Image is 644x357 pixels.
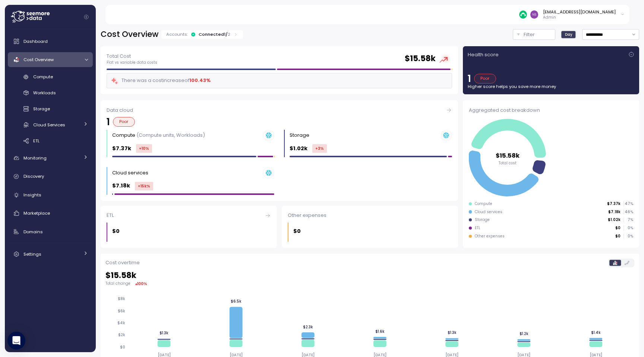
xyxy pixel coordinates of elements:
span: Monitoring [23,155,47,161]
h2: Cost Overview [101,29,158,40]
span: Dashboard [23,38,48,44]
div: Compute [475,201,492,206]
div: 100.43 % [189,77,211,84]
p: $0 [615,225,621,231]
span: Workloads [33,90,56,96]
tspan: Total cost [499,160,517,165]
p: $0 [293,227,301,236]
a: Cost Overview [8,52,93,67]
a: Storage [8,103,93,115]
div: There was a cost increase of [111,76,211,85]
a: Cloud Services [8,119,93,131]
p: $0 [615,234,621,239]
p: $0 [112,227,120,236]
span: Cloud Services [33,122,65,128]
span: Marketplace [23,210,50,216]
a: Insights [8,187,93,202]
div: Storage [475,217,490,222]
div: ▴ [135,281,147,287]
div: [EMAIL_ADDRESS][DOMAIN_NAME] [543,9,616,15]
tspan: $1.3k [160,331,168,335]
tspan: $4k [117,320,125,325]
span: Storage [33,106,50,112]
h2: $ 15.58k [105,270,634,281]
p: $7.18k [112,181,130,190]
a: Monitoring [8,151,93,165]
div: Storage [290,132,309,139]
tspan: $8k [118,296,125,301]
tspan: $1.2k [521,332,530,337]
p: Cost overtime [105,259,140,266]
div: Other expenses [475,234,505,239]
div: Poor [113,117,135,127]
tspan: $0 [120,345,125,350]
p: $7.37k [607,201,621,206]
img: d8f3371d50c36e321b0eb15bc94ec64c [530,10,538,18]
p: Total Cost [107,53,157,60]
div: +10 % [136,144,152,153]
h2: $ 15.58k [405,53,436,64]
a: Domains [8,224,93,239]
tspan: $1.4k [593,330,603,335]
p: Accounts: [166,31,188,37]
div: Cloud services [475,209,502,215]
div: Connected 1 / [199,31,230,37]
a: Discovery [8,169,93,184]
span: Cost Overview [23,57,54,63]
p: Admin [543,15,616,20]
p: $1.02k [290,144,307,153]
p: Total change [105,281,130,286]
tspan: $2k [118,332,125,337]
span: ETL [33,138,40,144]
a: ETL [8,135,93,147]
div: Accounts:Connected1/2 [161,30,243,39]
p: Higher score helps you save more money [468,83,634,89]
div: Open Intercom Messenger [7,332,25,350]
p: $7.18k [608,209,621,215]
div: Cloud services [112,169,148,177]
p: 0 % [624,225,633,231]
button: Filter [513,29,555,40]
a: Workloads [8,87,93,99]
a: Dashboard [8,34,93,49]
p: Health score [468,51,499,59]
div: +15k % [135,182,153,190]
div: Poor [474,74,496,83]
a: ETL$0 [101,206,277,248]
div: ETL [107,212,271,219]
p: 2 [228,31,230,37]
p: 47 % [624,201,633,206]
p: (Compute units, Workloads) [136,132,205,139]
button: Collapse navigation [82,14,91,20]
a: Compute [8,71,93,83]
div: Data cloud [107,107,452,114]
span: Discovery [23,173,44,179]
tspan: $6.5k [231,299,242,304]
tspan: $6k [118,309,125,313]
div: Aggregated cost breakdown [469,107,633,114]
img: 687cba7b7af778e9efcde14e.PNG [519,10,527,18]
tspan: $15.58k [496,151,520,159]
span: Compute [33,74,53,80]
span: Day [565,32,572,37]
div: +3 % [312,144,327,153]
p: $1.02k [608,217,621,222]
span: Settings [23,251,41,257]
div: 100 % [137,281,147,287]
a: Settings [8,247,93,262]
p: 7 % [624,217,633,222]
p: 0 % [624,234,633,239]
tspan: $1.3k [449,331,458,335]
div: Compute [112,132,205,139]
p: 1 [468,74,471,83]
span: Domains [23,229,43,235]
a: Data cloud1PoorCompute (Compute units, Workloads)$7.37k+10%Storage $1.02k+3%Cloud services $7.18k... [101,100,458,201]
tspan: $2.3k [304,325,314,329]
p: $7.37k [112,144,131,153]
a: Marketplace [8,206,93,221]
tspan: $1.6k [376,329,386,334]
div: ETL [475,225,480,231]
p: 46 % [624,209,633,215]
p: Flat vs variable data costs [107,60,157,65]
